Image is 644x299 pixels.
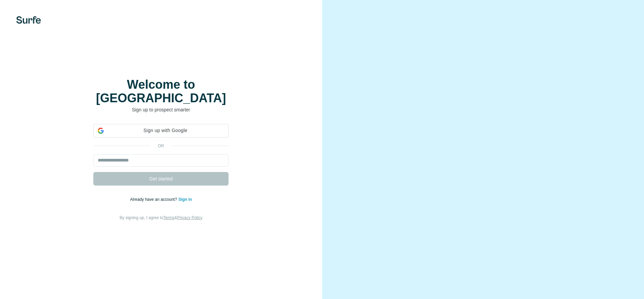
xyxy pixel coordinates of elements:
span: By signing up, I agree to & [120,215,202,220]
p: Sign up to prospect smarter [93,106,229,113]
img: Surfe's logo [16,16,41,24]
a: Sign in [178,197,192,202]
span: Already have an account? [130,197,178,202]
div: Sign up with Google [93,124,229,137]
a: Terms [163,215,174,220]
p: or [150,143,172,149]
span: Sign up with Google [106,127,224,134]
h1: Welcome to [GEOGRAPHIC_DATA] [93,78,229,105]
a: Privacy Policy [177,215,202,220]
